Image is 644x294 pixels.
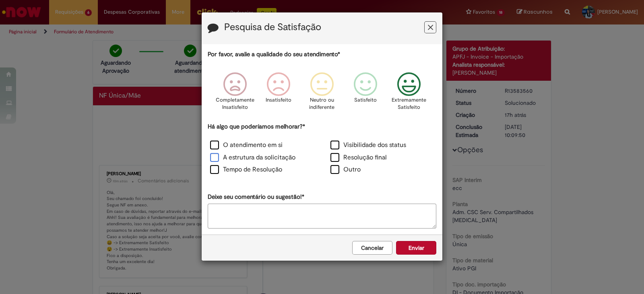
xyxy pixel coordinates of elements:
label: Deixe seu comentário ou sugestão!* [208,193,304,201]
div: Completamente Insatisfeito [214,66,255,121]
p: Extremamente Satisfeito [392,96,426,111]
div: Há algo que poderíamos melhorar?* [208,122,436,177]
label: A estrutura da solicitação [210,153,295,162]
button: Cancelar [352,241,392,255]
div: Satisfeito [345,66,386,121]
label: Por favor, avalie a qualidade do seu atendimento* [208,50,340,59]
label: Tempo de Resolução [210,165,282,174]
label: Pesquisa de Satisfação [224,22,321,33]
p: Neutro ou indiferente [308,96,336,111]
label: Visibilidade dos status [330,141,406,150]
p: Satisfeito [354,96,377,104]
div: Neutro ou indiferente [301,66,343,121]
div: Insatisfeito [258,66,299,121]
div: Extremamente Satisfeito [388,66,429,121]
p: Completamente Insatisfeito [216,96,254,111]
button: Enviar [396,241,436,255]
label: O atendimento em si [210,141,283,150]
label: Resolução final [330,153,387,162]
label: Outro [330,165,361,174]
p: Insatisfeito [266,96,291,104]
